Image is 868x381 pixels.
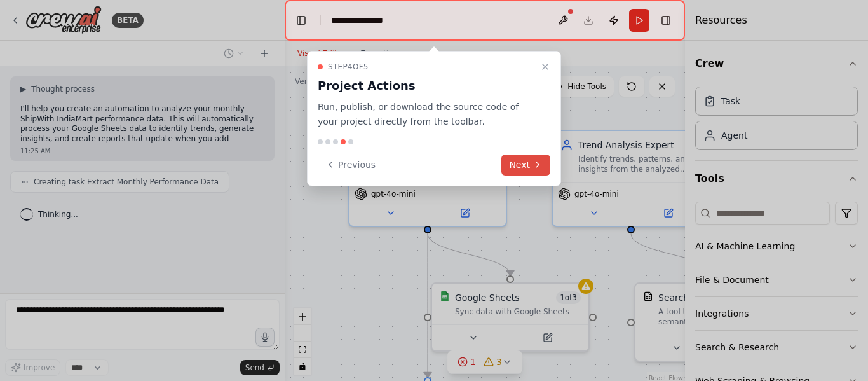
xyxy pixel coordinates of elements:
[318,155,383,176] button: Previous
[318,100,535,129] p: Run, publish, or download the source code of your project directly from the toolbar.
[292,11,310,29] button: Hide left sidebar
[501,155,550,176] button: Next
[318,77,535,95] h3: Project Actions
[328,62,369,72] span: Step 4 of 5
[538,59,553,74] button: Close walkthrough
